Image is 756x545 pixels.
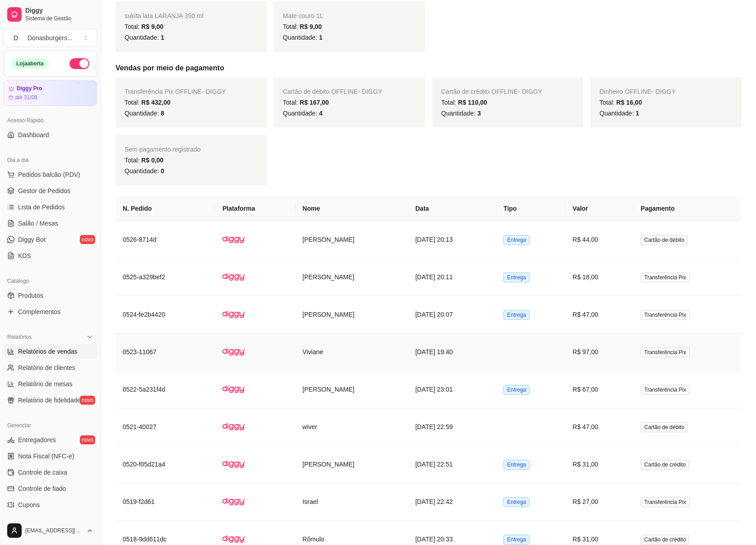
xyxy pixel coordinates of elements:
[124,34,164,41] span: Quantidade:
[295,408,408,446] td: wiver
[115,259,215,296] td: 0525-a329bef2
[503,385,530,395] span: Entrega
[7,333,32,341] span: Relatórios
[18,452,74,461] span: Nota Fiscal (NFC-e)
[4,498,97,512] a: Cupons
[4,377,97,391] a: Relatório de mesas
[222,228,245,251] img: diggy
[124,110,164,117] span: Quantidade:
[18,251,31,260] span: KDS
[641,235,688,245] span: Cartão de débito
[115,196,215,221] th: N. Pedido
[4,249,97,263] a: KDS
[496,196,565,221] th: Tipo
[641,272,690,282] span: Transferência Pix
[124,167,164,175] span: Quantidade:
[408,446,497,483] td: [DATE] 22:51
[458,99,487,106] span: R$ 110,00
[283,99,329,106] span: Total:
[115,483,215,521] td: 0519-f2d61
[441,110,481,117] span: Quantidade:
[283,110,323,117] span: Quantidade:
[503,272,530,282] span: Entrega
[25,527,83,534] span: [EMAIL_ADDRESS][DOMAIN_NAME]
[115,221,215,259] td: 0526-8714d
[124,146,201,153] span: Sem pagamento registrado
[4,449,97,463] a: Nota Fiscal (NFC-e)
[616,99,642,106] span: R$ 16,00
[4,29,97,47] button: Select a team
[11,59,49,69] div: Loja aberta
[641,347,690,357] span: Transferência Pix
[124,12,203,19] span: sukita lata LARANJA 350 ml
[599,99,642,106] span: Total:
[295,221,408,259] td: [PERSON_NAME]
[18,130,49,139] span: Dashboard
[641,535,689,545] span: Cartão de crédito
[4,433,97,447] a: Entregadoresnovo
[477,110,481,117] span: 3
[565,446,633,483] td: R$ 31,00
[4,305,97,319] a: Complementos
[18,186,70,195] span: Gestor de Pedidos
[565,333,633,371] td: R$ 97,00
[4,344,97,359] a: Relatórios de vendas
[115,408,215,446] td: 0521-40027
[18,500,40,509] span: Cupons
[300,99,329,106] span: R$ 167,00
[300,23,322,30] span: R$ 9,00
[18,347,78,356] span: Relatórios de vendas
[636,110,639,117] span: 1
[565,371,633,408] td: R$ 67,00
[283,88,382,95] span: Cartão de débito OFFLINE - DIGGY
[115,333,215,371] td: 0523-11067
[599,88,676,95] span: Dinheiro OFFLINE - DIGGY
[4,128,97,142] a: Dashboard
[4,465,97,480] a: Controle de caixa
[408,408,497,446] td: [DATE] 22:59
[441,88,542,95] span: Cartão de crédito OFFLINE - DIGGY
[161,167,164,175] span: 0
[222,453,245,476] img: diggy
[124,157,163,164] span: Total:
[633,196,742,221] th: Pagamento
[503,460,530,470] span: Entrega
[124,99,171,106] span: Total:
[641,310,690,320] span: Transferência Pix
[408,296,497,333] td: [DATE] 20:07
[4,274,97,288] div: Catálogo
[4,113,97,128] div: Acesso Rápido
[408,371,497,408] td: [DATE] 23:01
[161,110,164,117] span: 8
[641,385,690,395] span: Transferência Pix
[15,94,37,101] article: até 31/08
[18,435,56,444] span: Entregadores
[18,468,67,477] span: Controle de caixa
[295,333,408,371] td: Viviane
[4,80,97,106] a: Diggy Proaté 31/08
[11,33,20,42] span: D
[408,333,497,371] td: [DATE] 19:40
[283,23,322,30] span: Total:
[4,393,97,407] a: Relatório de fidelidadenovo
[222,341,245,363] img: diggy
[18,307,60,316] span: Complementos
[4,4,97,25] a: DiggySistema de Gestão
[4,418,97,433] div: Gerenciar
[28,33,73,42] div: Donasburgers ...
[141,99,171,106] span: R$ 432,00
[503,497,530,507] span: Entrega
[18,484,66,493] span: Controle de fiado
[565,408,633,446] td: R$ 47,00
[25,7,93,15] span: Diggy
[115,371,215,408] td: 0522-5a231f4d
[222,416,245,438] img: diggy
[565,196,633,221] th: Valor
[408,221,497,259] td: [DATE] 20:13
[283,12,323,19] span: Mate couro 1L
[4,216,97,231] a: Salão / Mesas
[641,460,689,470] span: Cartão de crédito
[295,259,408,296] td: [PERSON_NAME]
[124,88,226,95] span: Transferência Pix OFFLINE - DIGGY
[18,379,73,388] span: Relatório de mesas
